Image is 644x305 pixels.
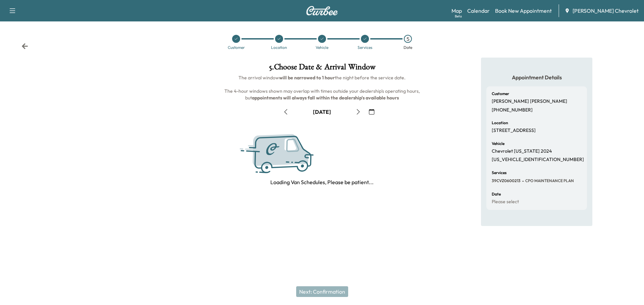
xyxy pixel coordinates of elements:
[495,7,552,15] a: Book New Appointment
[316,46,328,50] div: Vehicle
[492,171,506,175] h6: Services
[492,107,533,113] p: [PHONE_NUMBER]
[486,74,587,81] h5: Appointment Details
[306,6,338,15] img: Curbee Logo
[492,148,552,154] p: Chevrolet [US_STATE] 2024
[404,35,412,43] div: 5
[279,75,335,81] b: will be narrowed to 1 hour
[455,14,462,19] div: Beta
[492,128,536,134] p: [STREET_ADDRESS]
[521,177,524,184] span: -
[492,199,519,205] p: Please select
[467,7,490,15] a: Calendar
[270,178,374,186] p: Loading Van Schedules, Please be patient...
[492,157,584,163] p: [US_VEHICLE_IDENTIFICATION_NUMBER]
[492,192,501,196] h6: Date
[492,92,509,96] h6: Customer
[404,46,412,50] div: Date
[492,142,504,146] h6: Vehicle
[21,43,28,50] div: Back
[573,7,639,15] span: [PERSON_NAME] Chevrolet
[524,178,574,183] span: CPO MAINTENANCE PLAN
[492,98,567,104] p: [PERSON_NAME] [PERSON_NAME]
[271,46,287,50] div: Location
[236,128,340,182] img: Curbee Service.svg
[228,46,245,50] div: Customer
[224,75,421,101] span: The arrival window the night before the service date. The 4-hour windows shown may overlap with t...
[451,7,462,15] a: MapBeta
[252,95,399,101] b: appointments will always fall within the dealership's available hours
[492,121,508,125] h6: Location
[492,178,521,183] span: 39CVZ0600213
[358,46,372,50] div: Services
[220,63,424,74] h1: 5 . Choose Date & Arrival Window
[313,108,331,116] div: [DATE]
